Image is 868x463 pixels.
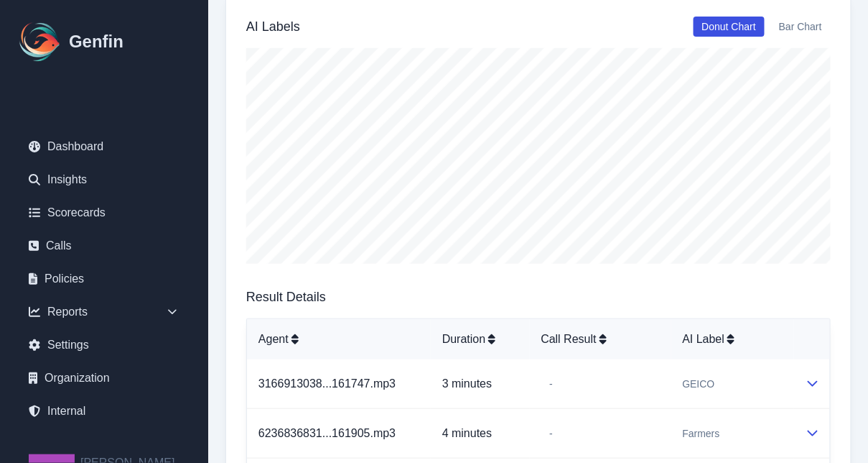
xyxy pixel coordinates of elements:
[69,30,123,53] h1: Genfin
[258,377,396,390] a: 3166913038...161747.mp3
[17,331,191,359] a: Settings
[17,397,191,426] a: Internal
[683,377,715,391] span: GEICO
[246,17,300,37] h3: AI Labels
[258,427,396,439] a: 6236836831...161905.mp3
[246,287,326,307] h3: Result Details
[17,265,191,293] a: Policies
[541,331,660,348] div: Call Result
[541,423,562,444] span: -
[17,364,191,393] a: Organization
[442,375,518,393] p: 3 minutes
[17,132,191,161] a: Dashboard
[17,298,191,326] div: Reports
[541,374,562,394] span: -
[694,17,765,37] button: Donut Chart
[442,425,518,442] p: 4 minutes
[17,232,191,260] a: Calls
[17,165,191,194] a: Insights
[258,331,419,348] div: Agent
[17,198,191,227] a: Scorecards
[683,426,720,441] span: Farmers
[770,17,831,37] button: Bar Chart
[17,19,63,65] img: Logo
[683,331,783,348] div: AI Label
[442,331,518,348] div: Duration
